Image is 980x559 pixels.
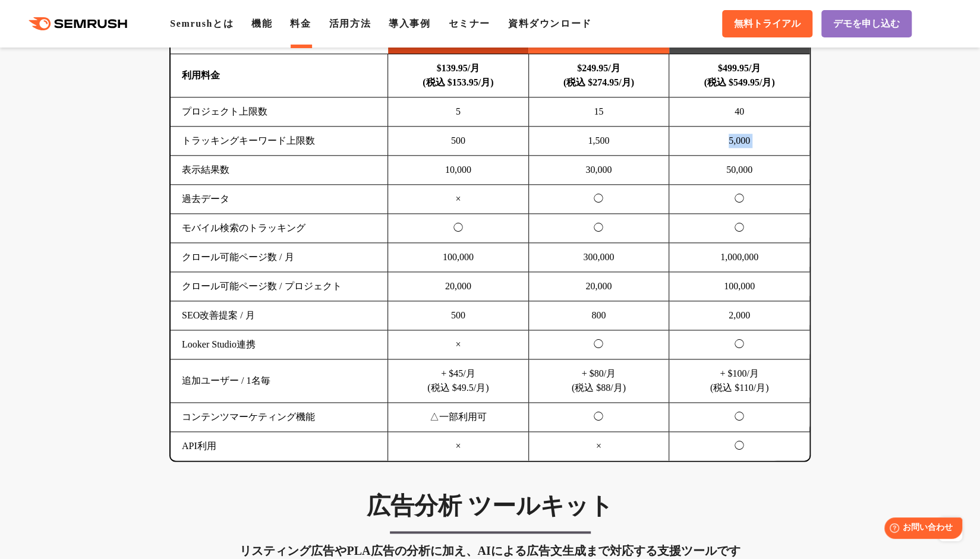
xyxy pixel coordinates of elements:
td: コンテンツマーケティング機能 [171,403,388,432]
td: 500 [388,301,529,330]
td: + $100/月 (税込 $110/月) [669,359,810,403]
td: ◯ [669,214,810,243]
span: デモを申し込む [833,18,900,30]
td: × [388,432,529,461]
td: ◯ [669,330,810,359]
a: Semrushとは [170,18,234,29]
td: ◯ [528,185,669,214]
td: + $80/月 (税込 $88/月) [528,359,669,403]
b: 利用料金 [182,70,220,80]
td: ◯ [669,403,810,432]
td: 100,000 [388,243,529,272]
td: ◯ [669,432,810,461]
td: 500 [388,127,529,156]
a: 料金 [290,18,311,29]
td: モバイル検索のトラッキング [171,214,388,243]
h3: 広告分析 ツールキット [169,491,811,521]
a: デモを申し込む [821,10,912,37]
td: 10,000 [388,156,529,185]
b: $499.95/月 (税込 $549.95/月) [704,63,774,87]
span: 無料トライアル [734,18,801,30]
a: 活用方法 [329,18,371,29]
td: 2,000 [669,301,810,330]
td: 5 [388,97,529,127]
td: 30,000 [528,156,669,185]
a: 資料ダウンロード [508,18,592,29]
td: 5,000 [669,127,810,156]
b: $249.95/月 (税込 $274.95/月) [563,63,634,87]
td: 800 [528,301,669,330]
td: ◯ [528,403,669,432]
td: Looker Studio連携 [171,330,388,359]
td: × [388,330,529,359]
iframe: Help widget launcher [874,513,967,546]
td: プロジェクト上限数 [171,97,388,127]
td: 50,000 [669,156,810,185]
td: API利用 [171,432,388,461]
td: 20,000 [388,272,529,301]
td: △一部利用可 [388,403,529,432]
a: 機能 [251,18,272,29]
td: クロール可能ページ数 / プロジェクト [171,272,388,301]
td: トラッキングキーワード上限数 [171,127,388,156]
td: × [528,432,669,461]
td: 300,000 [528,243,669,272]
td: ◯ [528,330,669,359]
td: ◯ [669,185,810,214]
td: × [388,185,529,214]
td: 40 [669,97,810,127]
a: 導入事例 [389,18,430,29]
td: 20,000 [528,272,669,301]
td: 追加ユーザー / 1名毎 [171,359,388,403]
td: 15 [528,97,669,127]
td: 表示結果数 [171,156,388,185]
td: 1,500 [528,127,669,156]
td: 1,000,000 [669,243,810,272]
b: $139.95/月 (税込 $153.95/月) [423,63,493,87]
td: ◯ [528,214,669,243]
a: 無料トライアル [722,10,812,37]
td: 100,000 [669,272,810,301]
td: ◯ [388,214,529,243]
td: SEO改善提案 / 月 [171,301,388,330]
a: セミナー [448,18,490,29]
td: クロール可能ページ数 / 月 [171,243,388,272]
td: 過去データ [171,185,388,214]
td: + $45/月 (税込 $49.5/月) [388,359,529,403]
